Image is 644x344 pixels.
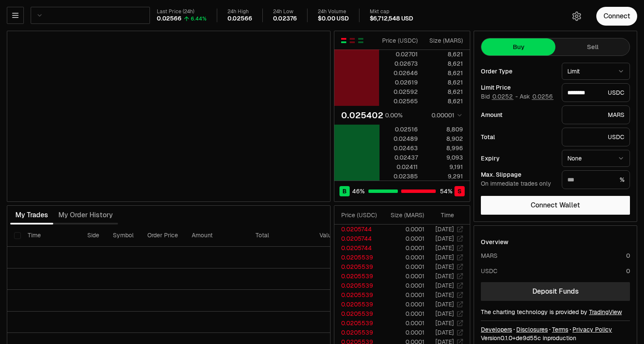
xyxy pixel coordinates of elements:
[334,234,381,243] td: 0.0205744
[425,36,463,45] div: Size ( MARS )
[334,290,381,300] td: 0.0205539
[14,232,21,239] button: Select all
[380,153,418,162] div: 0.02437
[185,224,249,247] th: Amount
[380,97,418,105] div: 0.02565
[425,59,463,68] div: 8,621
[425,87,463,96] div: 8,621
[370,9,413,15] div: Mkt cap
[381,281,425,290] td: 0.0001
[273,15,297,23] div: 0.02376
[481,308,630,316] div: The charting technology is provided by
[435,235,454,242] time: [DATE]
[381,234,425,243] td: 0.0001
[380,36,418,45] div: Price ( USDC )
[429,110,463,120] button: 0.00001
[552,325,568,334] a: Terms
[380,87,418,96] div: 0.02592
[481,93,518,101] span: Bid -
[435,319,454,327] time: [DATE]
[555,38,630,55] button: Sell
[370,15,413,23] div: $6,712,548 USD
[589,308,622,316] a: TradingView
[106,224,141,247] th: Symbol
[626,267,630,275] div: 0
[334,300,381,309] td: 0.0205539
[626,251,630,260] div: 0
[562,105,630,124] div: MARS
[380,59,418,68] div: 0.02673
[227,9,252,15] div: 24h High
[457,187,462,195] span: S
[435,225,454,233] time: [DATE]
[481,112,555,118] div: Amount
[381,328,425,337] td: 0.0001
[249,224,313,247] th: Total
[440,187,452,195] span: 54 %
[435,244,454,252] time: [DATE]
[532,93,554,100] button: 0.0256
[341,211,380,219] div: Price ( USDC )
[334,224,381,234] td: 0.0205744
[334,328,381,337] td: 0.0205539
[334,243,381,253] td: 0.0205744
[435,263,454,271] time: [DATE]
[425,163,463,171] div: 9,191
[425,97,463,105] div: 8,621
[7,31,330,201] iframe: Financial Chart
[80,224,106,247] th: Side
[481,38,555,55] button: Buy
[380,163,418,171] div: 0.02411
[334,271,381,281] td: 0.0205539
[381,300,425,309] td: 0.0001
[481,196,630,215] button: Connect Wallet
[380,134,418,143] div: 0.02489
[380,50,418,58] div: 0.02701
[425,134,463,143] div: 8,902
[516,334,541,342] span: de9d55ce17949e008fb62f719d96d919b3f33879
[318,9,348,15] div: 24h Volume
[342,187,347,195] span: B
[481,334,630,342] div: Version 0.1.0 + in production
[425,69,463,77] div: 8,621
[481,267,497,275] div: USDC
[596,7,637,26] button: Connect
[191,15,207,22] div: 6.44%
[381,309,425,318] td: 0.0001
[334,262,381,271] td: 0.0205539
[435,291,454,299] time: [DATE]
[520,93,554,101] span: Ask
[385,111,402,120] div: 0.00%
[341,109,383,121] div: 0.025402
[481,180,555,188] div: On immediate trades only
[425,172,463,181] div: 9,291
[481,68,555,74] div: Order Type
[481,238,509,246] div: Overview
[334,309,381,318] td: 0.0205539
[313,224,342,247] th: Value
[157,15,181,23] div: 0.02566
[481,172,555,178] div: Max. Slippage
[492,93,514,100] button: 0.0252
[425,144,463,152] div: 8,996
[481,325,512,334] a: Developers
[572,325,612,334] a: Privacy Policy
[380,144,418,152] div: 0.02463
[381,243,425,253] td: 0.0001
[334,318,381,328] td: 0.0205539
[340,37,347,44] button: Show Buy and Sell Orders
[352,187,365,195] span: 46 %
[381,253,425,262] td: 0.0001
[349,37,356,44] button: Show Sell Orders Only
[425,153,463,162] div: 9,093
[562,83,630,102] div: USDC
[53,207,118,224] button: My Order History
[431,211,454,219] div: Time
[380,125,418,134] div: 0.02516
[157,9,207,15] div: Last Price (24h)
[380,78,418,87] div: 0.02619
[388,211,424,219] div: Size ( MARS )
[318,15,348,23] div: $0.00 USD
[435,300,454,308] time: [DATE]
[381,290,425,300] td: 0.0001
